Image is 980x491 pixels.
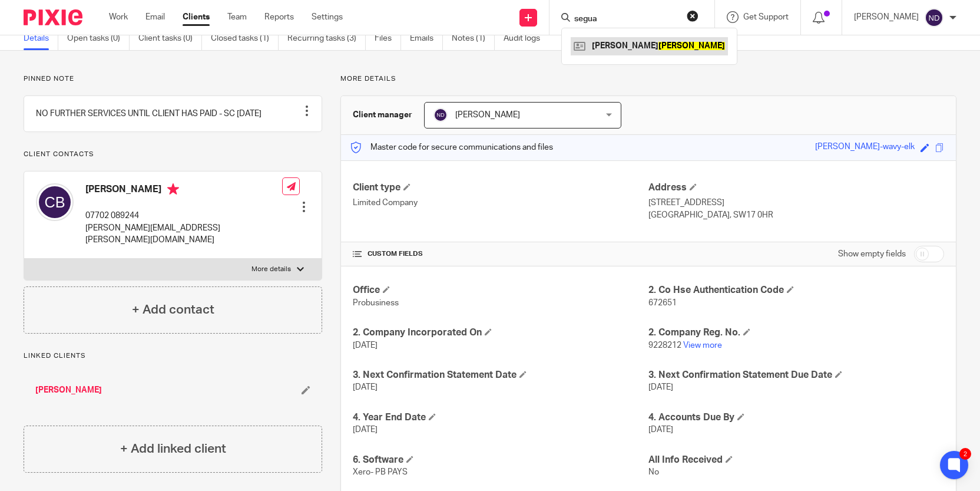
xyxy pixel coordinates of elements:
[353,327,648,339] h4: 2. Company Incorporated On
[109,11,128,23] a: Work
[838,248,906,260] label: Show empty fields
[687,10,698,22] button: Clear
[683,341,722,350] a: View more
[410,27,443,50] a: Emails
[353,454,648,466] h4: 6. Software
[648,284,944,296] h4: 2. Co Hse Authentication Code
[85,183,282,198] h4: [PERSON_NAME]
[925,8,943,27] img: svg%3E
[312,11,343,23] a: Settings
[353,284,648,296] h4: Office
[573,14,679,25] input: Search
[648,369,944,381] h4: 3. Next Confirmation Statement Due Date
[211,27,279,50] a: Closed tasks (1)
[36,183,74,221] img: svg%3E
[455,111,520,119] span: [PERSON_NAME]
[353,249,648,259] h4: CUSTOM FIELDS
[132,301,214,319] h4: + Add contact
[648,383,673,391] span: [DATE]
[35,384,102,396] a: [PERSON_NAME]
[353,468,408,476] span: Xero- PB PAYS
[353,197,648,209] p: Limited Company
[251,265,291,274] p: More details
[648,299,677,307] span: 672651
[67,27,130,50] a: Open tasks (0)
[648,209,944,221] p: [GEOGRAPHIC_DATA], SW17 0HR
[350,141,553,153] p: Master code for secure communications and files
[227,11,247,23] a: Team
[648,454,944,466] h4: All Info Received
[24,150,322,159] p: Client contacts
[24,9,82,25] img: Pixie
[353,182,648,194] h4: Client type
[24,27,58,50] a: Details
[452,27,495,50] a: Notes (1)
[504,27,549,50] a: Audit logs
[353,299,399,307] span: Probusiness
[648,327,944,339] h4: 2. Company Reg. No.
[353,383,378,391] span: [DATE]
[648,341,681,350] span: 9228212
[648,426,673,434] span: [DATE]
[138,27,202,50] a: Client tasks (0)
[353,426,378,434] span: [DATE]
[145,11,165,23] a: Email
[24,74,322,84] p: Pinned note
[648,197,944,209] p: [STREET_ADDRESS]
[353,369,648,381] h4: 3. Next Confirmation Statement Date
[353,411,648,424] h4: 4. Year End Date
[648,411,944,424] h4: 4. Accounts Due By
[120,440,226,458] h4: + Add linked client
[287,27,366,50] a: Recurring tasks (3)
[353,341,378,350] span: [DATE]
[264,11,294,23] a: Reports
[167,183,179,195] i: Primary
[24,351,322,361] p: Linked clients
[743,13,789,21] span: Get Support
[648,182,944,194] h4: Address
[959,448,971,460] div: 2
[85,222,282,246] p: [PERSON_NAME][EMAIL_ADDRESS][PERSON_NAME][DOMAIN_NAME]
[353,109,412,121] h3: Client manager
[375,27,401,50] a: Files
[433,108,448,122] img: svg%3E
[183,11,210,23] a: Clients
[815,141,915,154] div: [PERSON_NAME]-wavy-elk
[648,468,659,476] span: No
[340,74,956,84] p: More details
[854,11,919,23] p: [PERSON_NAME]
[85,210,282,222] p: 07702 089244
